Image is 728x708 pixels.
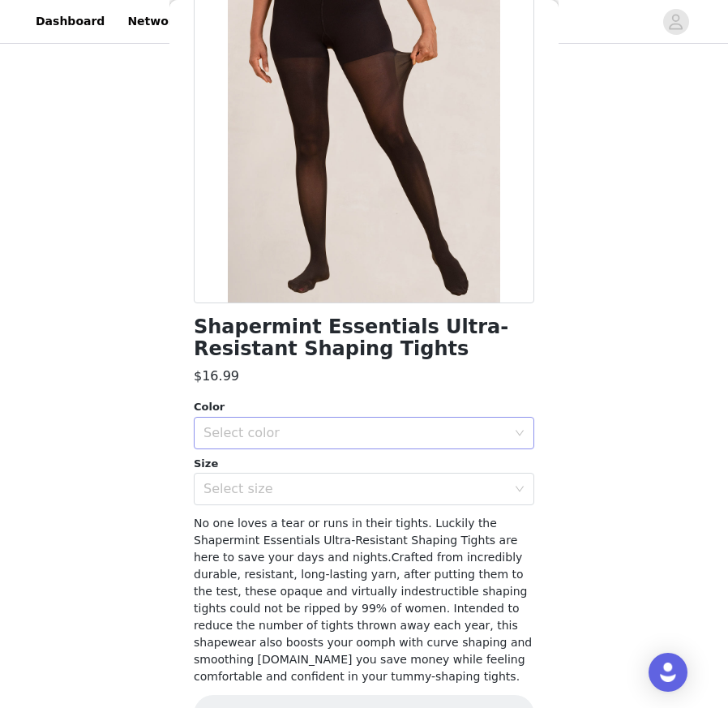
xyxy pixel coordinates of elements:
[203,481,507,497] div: Select size
[26,3,114,40] a: Dashboard
[194,456,534,472] div: Size
[194,316,534,360] h1: Shapermint Essentials Ultra-Resistant Shaping Tights
[668,9,683,35] div: avatar
[515,428,525,440] i: icon: down
[515,484,525,496] i: icon: down
[194,367,239,386] h3: $16.99
[194,399,534,415] div: Color
[118,3,198,40] a: Networks
[203,425,507,441] div: Select color
[194,517,532,683] span: No one loves a tear or runs in their tights. Luckily the Shapermint Essentials Ultra-Resistant Sh...
[649,653,687,692] div: Open Intercom Messenger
